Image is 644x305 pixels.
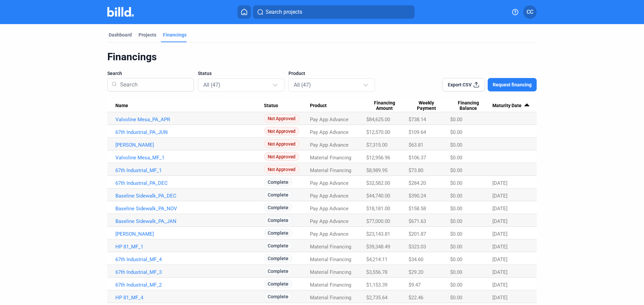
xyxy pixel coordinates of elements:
[310,180,348,186] span: Pay App Advance
[450,231,462,237] span: $0.00
[492,231,507,237] span: [DATE]
[264,127,299,135] span: Not Approved
[310,269,351,275] span: Material Financing
[198,70,212,77] span: Status
[492,180,507,186] span: [DATE]
[115,142,264,148] a: [PERSON_NAME]
[409,129,426,135] span: $109.64
[115,244,264,250] a: HP 81_MF_1
[492,282,507,288] span: [DATE]
[409,155,426,161] span: $106.37
[294,82,311,88] mat-select-trigger: All (47)
[115,282,264,288] a: 67th Industrial_MF_2
[492,244,507,250] span: [DATE]
[450,244,462,250] span: $0.00
[253,5,415,19] button: Search projects
[264,178,292,186] span: Complete
[366,142,387,148] span: $7,315.00
[523,5,537,19] button: CC
[115,155,264,161] a: Valvoline Mesa_MF_1
[450,269,462,275] span: $0.00
[264,140,299,148] span: Not Approved
[450,100,486,111] span: Financing Balance
[264,114,299,123] span: Not Approved
[264,280,292,288] span: Complete
[264,292,292,301] span: Complete
[109,31,132,38] div: Dashboard
[492,218,507,224] span: [DATE]
[366,269,387,275] span: $3,556.78
[264,103,310,109] div: Status
[264,267,292,275] span: Complete
[117,76,190,93] input: Search
[310,282,351,288] span: Material Financing
[409,100,444,111] span: Weekly Payment
[366,193,390,199] span: $44,740.00
[450,100,492,111] div: Financing Balance
[450,142,462,148] span: $0.00
[488,78,537,91] button: Request financing
[450,155,462,161] span: $0.00
[310,103,327,109] span: Product
[115,256,264,262] a: 67th Industrial_MF_4
[366,100,409,111] div: Financing Amount
[266,8,302,16] span: Search projects
[409,282,421,288] span: $9.47
[310,244,351,250] span: Material Financing
[366,256,387,262] span: $4,214.11
[115,103,264,109] div: Name
[450,180,462,186] span: $0.00
[366,231,390,237] span: $23,143.81
[409,295,423,301] span: $22.46
[310,117,348,123] span: Pay App Advance
[366,206,390,212] span: $18,181.00
[366,180,390,186] span: $32,582.00
[366,282,387,288] span: $1,153.39
[492,103,529,109] div: Maturity Date
[115,206,264,212] a: Baseline Sidewalk_PA_NOV
[366,155,390,161] span: $12,956.96
[409,117,426,123] span: $738.14
[115,129,264,135] a: 67th Industrial_PA_JUN
[115,218,264,224] a: Baseline Sidewalk_PA_JAN
[310,193,348,199] span: Pay App Advance
[115,269,264,275] a: 67th Industrial_MF_3
[310,218,348,224] span: Pay App Advance
[527,8,533,16] span: CC
[107,7,134,17] img: Billd Company Logo
[492,103,522,109] span: Maturity Date
[139,31,156,38] div: Projects
[310,103,367,109] div: Product
[493,81,532,88] span: Request financing
[107,51,537,63] div: Financings
[115,180,264,186] a: 67th Industrial_PA_DEC
[409,244,426,250] span: $323.03
[310,142,348,148] span: Pay App Advance
[310,129,348,135] span: Pay App Advance
[264,103,278,109] span: Status
[264,165,299,173] span: Not Approved
[310,295,351,301] span: Material Financing
[107,70,122,77] span: Search
[264,190,292,199] span: Complete
[366,167,387,173] span: $8,989.95
[450,129,462,135] span: $0.00
[409,100,450,111] div: Weekly Payment
[203,82,220,88] mat-select-trigger: All (47)
[448,81,472,88] span: Export CSV
[492,193,507,199] span: [DATE]
[450,117,462,123] span: $0.00
[409,193,426,199] span: $390.24
[409,180,426,186] span: $284.20
[310,231,348,237] span: Pay App Advance
[115,295,264,301] a: HP 81_MF_4
[264,241,292,250] span: Complete
[409,269,423,275] span: $29.20
[409,256,423,262] span: $34.60
[366,295,387,301] span: $2,735.64
[409,218,426,224] span: $671.63
[450,256,462,262] span: $0.00
[310,206,348,212] span: Pay App Advance
[366,244,390,250] span: $39,348.49
[115,193,264,199] a: Baseline Sidewalk_PA_DEC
